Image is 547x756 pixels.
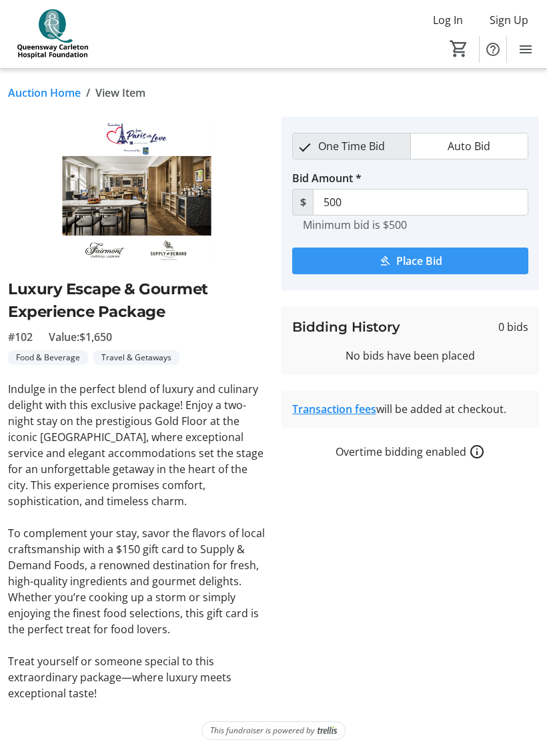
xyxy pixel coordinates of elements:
div: No bids have been placed [292,348,528,364]
button: Sign Up [479,9,539,31]
span: / [86,85,90,101]
h2: Luxury Escape & Gourmet Experience Package [8,278,265,324]
label: Bid Amount * [292,170,362,186]
span: One Time Bid [310,133,393,159]
a: How overtime bidding works for silent auctions [469,444,485,460]
img: Trellis Logo [318,726,337,735]
span: Log In [433,12,463,28]
div: will be added at checkout. [292,401,528,417]
img: Image [8,117,265,262]
a: Transaction fees [292,402,376,416]
h3: Bidding History [292,317,400,337]
tr-label-badge: Travel & Getaways [93,350,179,365]
span: Auto Bid [440,133,498,159]
tr-hint: Minimum bid is $500 [303,218,407,232]
p: Treat yourself or someone special to this extraordinary package—where luxury meets exceptional ta... [8,653,265,701]
span: Value: $1,650 [49,329,112,345]
span: $ [292,189,314,216]
span: This fundraiser is powered by [210,725,315,737]
span: View Item [95,85,145,101]
div: Overtime bidding enabled [282,444,539,460]
button: Help [480,36,506,63]
span: Place Bid [396,253,442,269]
span: 0 bids [498,319,528,335]
button: Log In [422,9,474,31]
button: Menu [512,36,539,63]
span: #102 [8,329,33,345]
button: Cart [447,37,471,61]
tr-label-badge: Food & Beverage [8,350,88,365]
span: Sign Up [490,12,528,28]
p: To complement your stay, savor the flavors of local craftsmanship with a $150 gift card to Supply... [8,525,265,637]
img: QCH Foundation's Logo [8,9,97,59]
a: Auction Home [8,85,81,101]
p: Indulge in the perfect blend of luxury and culinary delight with this exclusive package! Enjoy a ... [8,381,265,509]
button: Place Bid [292,248,528,274]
